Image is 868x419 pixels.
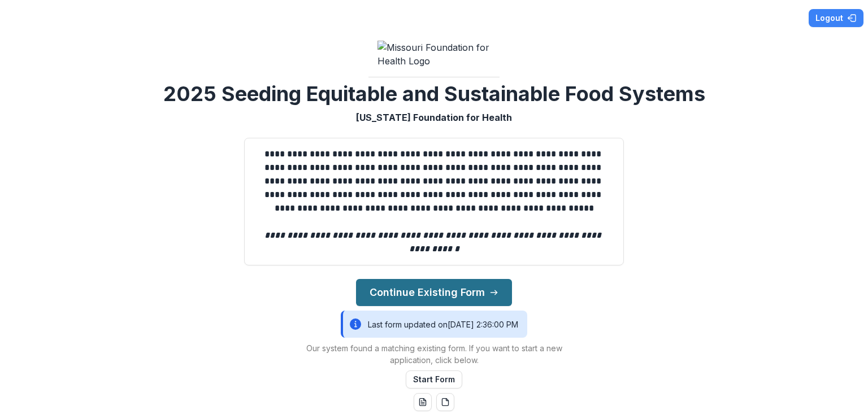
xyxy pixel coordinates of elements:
[293,342,575,366] p: Our system found a matching existing form. If you want to start a new application, click below.
[377,41,491,68] img: Missouri Foundation for Health Logo
[809,9,863,27] button: Logout
[436,393,454,411] button: pdf-download
[406,370,462,389] button: Start Form
[414,393,432,411] button: word-download
[356,279,512,306] button: Continue Existing Form
[163,82,705,106] h2: 2025 Seeding Equitable and Sustainable Food Systems
[356,111,512,124] p: [US_STATE] Foundation for Health
[341,311,527,338] div: Last form updated on [DATE] 2:36:00 PM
